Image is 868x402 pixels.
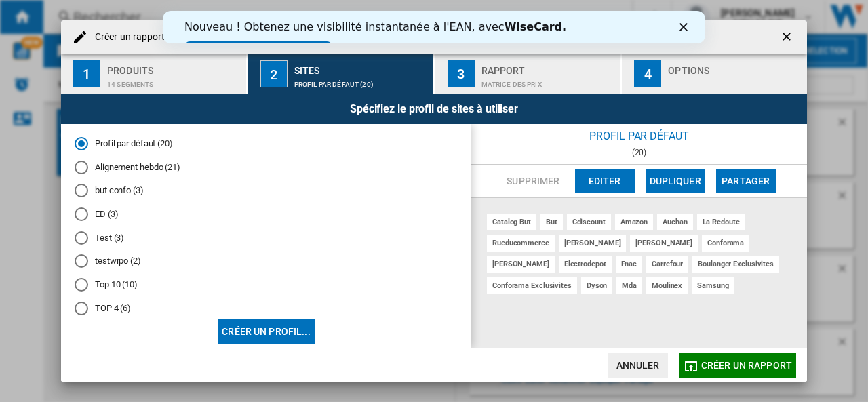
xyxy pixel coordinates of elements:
a: Essayez dès maintenant ! [22,31,170,47]
div: 2 [260,60,288,87]
div: (20) [471,148,807,157]
div: 4 [634,60,661,87]
button: 4 Options [622,54,807,94]
div: 3 [448,60,475,87]
button: 1 Produits 14 segments [61,54,248,94]
div: electrodepot [559,256,612,273]
div: dyson [581,277,613,294]
button: getI18NText('BUTTONS.CLOSE_DIALOG') [774,24,802,51]
div: conforama exclusivites [487,277,577,294]
md-radio-button: TOP 4 (6) [75,302,458,315]
div: rueducommerce [487,235,555,252]
button: 2 Sites Profil par défaut (20) [248,54,435,94]
button: Dupliquer [646,169,705,193]
button: Annuler [608,353,668,378]
div: Profil par défaut (20) [294,74,428,88]
md-radio-button: Alignement hebdo (21) [75,161,458,174]
div: amazon [615,214,653,230]
div: Matrice des prix [481,74,615,88]
div: Profil par défaut [471,124,807,148]
h4: Créer un rapport [88,31,165,44]
md-radio-button: ED (3) [75,208,458,221]
md-radio-button: testwrpo (2) [75,255,458,268]
div: moulinex [646,277,688,294]
div: Produits [107,60,241,74]
md-radio-button: Profil par défaut (20) [75,138,458,150]
div: [PERSON_NAME] [559,235,627,252]
div: boulanger exclusivites [692,256,779,273]
div: [PERSON_NAME] [630,235,698,252]
div: conforama [702,235,749,252]
div: cdiscount [567,214,611,230]
div: Rapport [481,60,615,74]
span: Créer un rapport [701,360,792,371]
md-radio-button: Top 10 (10) [75,279,458,292]
div: but [540,214,563,230]
md-radio-button: Test (3) [75,231,458,244]
div: catalog but [487,214,536,230]
div: Fermer [517,12,530,20]
div: auchan [657,214,692,230]
button: 3 Rapport Matrice des prix [435,54,622,94]
div: mda [616,277,642,294]
div: fnac [616,256,643,273]
md-radio-button: but confo (3) [75,184,458,197]
div: samsung [692,277,734,294]
div: Spécifiez le profil de sites à utiliser [61,94,807,124]
button: Editer [575,169,635,193]
div: la redoute [697,214,745,230]
button: Créer un profil... [218,319,315,344]
div: [PERSON_NAME] [487,256,555,273]
div: 14 segments [107,74,241,88]
div: carrefour [646,256,688,273]
iframe: Intercom live chat bannière [163,11,705,43]
div: Sites [294,60,428,74]
button: Supprimer [502,169,564,193]
button: Partager [716,169,776,193]
ng-md-icon: getI18NText('BUTTONS.CLOSE_DIALOG') [780,30,796,46]
button: Créer un rapport [679,353,796,378]
div: Options [668,60,802,74]
div: 1 [73,60,100,87]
